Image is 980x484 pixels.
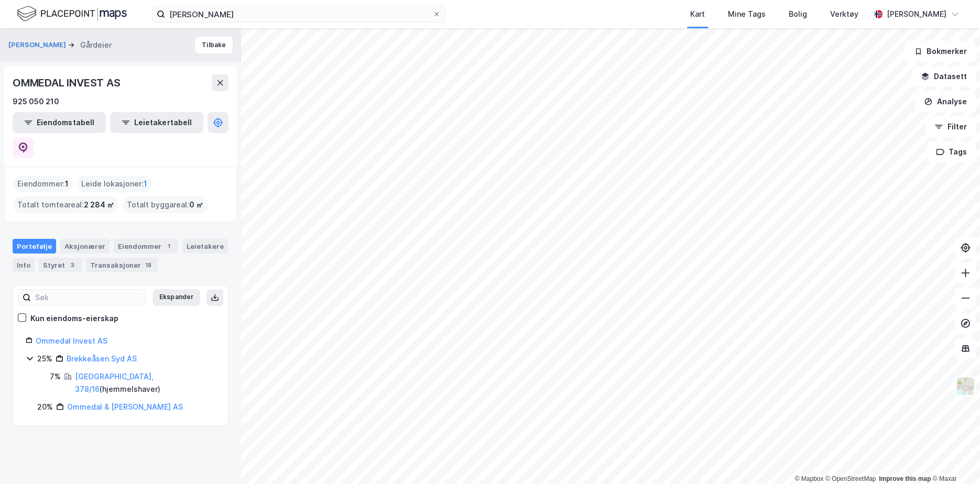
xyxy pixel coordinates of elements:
[912,66,976,87] button: Datasett
[17,5,127,23] img: logo.f888ab2527a4732fd821a326f86c7f29.svg
[13,95,59,108] div: 925 050 210
[75,370,215,395] div: ( hjemmelshaver )
[80,39,112,51] div: Gårdeier
[37,353,52,365] div: 25%
[825,475,876,482] a: OpenStreetMap
[67,354,137,363] a: Brekkeåsen Syd AS
[879,475,931,482] a: Improve this map
[86,258,158,272] div: Transaksjoner
[75,372,154,393] a: [GEOGRAPHIC_DATA], 378/16
[84,199,114,211] span: 2 284 ㎡
[153,289,200,306] button: Ekspander
[915,91,976,112] button: Analyse
[13,175,73,192] div: Eiendommer :
[182,239,228,254] div: Leietakere
[164,241,174,251] div: 1
[830,8,858,20] div: Verktøy
[925,116,976,137] button: Filter
[165,6,432,22] input: Søk på adresse, matrikkel, gårdeiere, leietakere eller personer
[189,199,203,211] span: 0 ㎡
[144,178,147,190] span: 1
[13,258,35,272] div: Info
[67,402,183,411] a: Ommedal & [PERSON_NAME] AS
[887,8,946,20] div: [PERSON_NAME]
[928,434,980,484] iframe: Chat Widget
[13,74,123,91] div: OMMEDAL INVEST AS
[114,239,178,254] div: Eiendommer
[690,8,705,20] div: Kart
[195,37,233,53] button: Tilbake
[77,175,151,192] div: Leide lokasjoner :
[728,8,766,20] div: Mine Tags
[955,376,975,396] img: Z
[794,475,823,482] a: Mapbox
[927,141,976,162] button: Tags
[8,40,68,50] button: [PERSON_NAME]
[789,8,807,20] div: Bolig
[30,312,118,325] div: Kun eiendoms-eierskap
[123,196,208,213] div: Totalt byggareal :
[67,260,78,270] div: 3
[65,178,69,190] span: 1
[110,112,203,133] button: Leietakertabell
[13,239,56,254] div: Portefølje
[143,260,154,270] div: 18
[39,258,82,272] div: Styret
[60,239,110,254] div: Aksjonærer
[31,290,146,305] input: Søk
[928,434,980,484] div: Kontrollprogram for chat
[37,401,53,413] div: 20%
[50,370,61,383] div: 7%
[13,196,118,213] div: Totalt tomteareal :
[13,112,106,133] button: Eiendomstabell
[905,41,976,62] button: Bokmerker
[36,336,107,345] a: Ommedal Invest AS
